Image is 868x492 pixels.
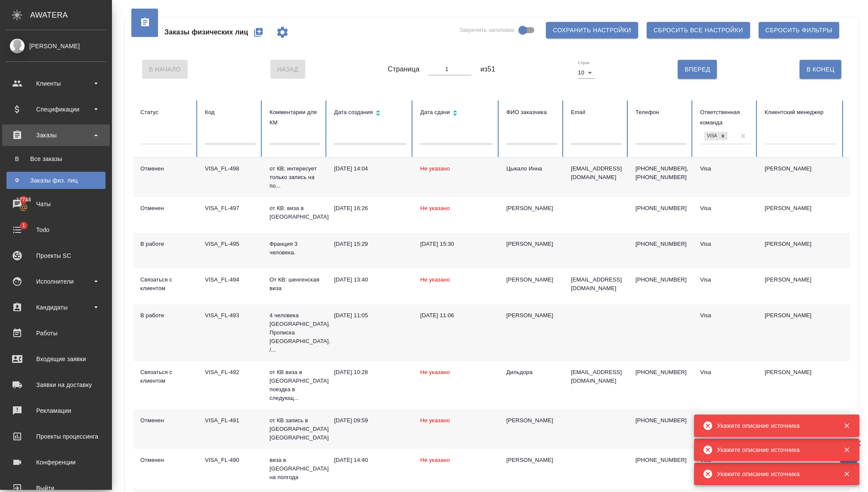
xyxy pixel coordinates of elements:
div: Visa [700,368,751,377]
td: [PERSON_NAME] [758,233,844,269]
div: Отменен [140,164,191,173]
button: В Конец [800,60,841,79]
td: [PERSON_NAME] [758,197,844,233]
button: Сохранить настройки [546,22,638,38]
span: Не указано [420,165,450,172]
button: Сбросить фильтры [759,22,839,38]
div: Отменен [140,456,191,464]
button: Вперед [678,60,717,79]
div: 10 [578,67,595,79]
div: В работе [140,311,191,320]
p: [PHONE_NUMBER], [PHONE_NUMBER] [635,164,686,182]
a: Рекламации [2,400,110,421]
div: Связаться с клиентом [140,275,191,293]
div: Кандидаты [6,301,105,314]
span: Заказы физических лиц [164,27,248,37]
a: 1Todo [2,219,110,241]
a: Конференции [2,452,110,473]
div: VISA_FL-492 [205,368,256,377]
p: от КВ виза в [GEOGRAPHIC_DATA] поездка в следующ... [270,368,320,402]
td: [PERSON_NAME] [758,409,844,449]
div: Код [205,107,256,118]
div: Работы [6,327,105,340]
p: [PHONE_NUMBER] [635,416,686,425]
div: Статус [140,107,191,118]
div: VISA_FL-493 [205,311,256,320]
div: Заказы [6,129,105,142]
p: [PHONE_NUMBER] [635,368,686,377]
span: В Конец [806,64,834,75]
a: ФЗаказы физ. лиц [6,172,105,189]
div: Рекламации [6,404,105,417]
div: Проекты SC [6,249,105,262]
div: Цыкало Инна [506,164,557,173]
div: Сортировка [334,107,406,120]
a: Проекты процессинга [2,426,110,447]
button: Закрыть [838,470,856,478]
div: Отменен [140,416,191,425]
p: виза в [GEOGRAPHIC_DATA] на полгода [270,456,320,482]
p: От КВ: шенгенская виза [270,275,320,293]
div: В работе [140,240,191,248]
button: Закрыть [838,422,856,430]
p: от КВ: интересует только запись на по... [270,164,320,190]
p: [EMAIL_ADDRESS][DOMAIN_NAME] [571,275,622,293]
span: Не указано [420,369,450,375]
div: Сортировка [420,107,493,120]
span: Не указано [420,457,450,463]
div: Дильдора [506,368,557,377]
button: Сбросить все настройки [647,22,750,38]
span: из 51 [480,64,496,74]
div: [PERSON_NAME] [506,311,557,320]
div: Чаты [6,198,105,210]
p: Франция 3 человека. [270,240,320,257]
span: 17748 [11,195,36,204]
div: [PERSON_NAME] [6,41,105,51]
div: [DATE] 16:26 [334,204,406,213]
div: [DATE] 14:40 [334,456,406,464]
a: 17748Чаты [2,193,110,215]
div: [DATE] 09:59 [334,416,406,425]
div: AWATERA [30,6,112,24]
div: [PERSON_NAME] [506,204,557,213]
label: Строк [578,61,589,65]
div: [PERSON_NAME] [506,416,557,425]
div: [DATE] 14:04 [334,164,406,173]
div: [DATE] 15:30 [420,240,493,248]
div: Заказы физ. лиц [11,176,101,185]
div: [DATE] 13:40 [334,275,406,284]
span: Сбросить фильтры [766,25,832,36]
div: Email [571,107,622,118]
span: 1 [17,221,30,230]
a: Работы [2,322,110,344]
td: [PERSON_NAME] [758,158,844,197]
div: Отменен [140,204,191,213]
span: Не указано [420,205,450,211]
span: Укажите описание источника [717,446,800,453]
span: Укажите описание источника [717,422,800,429]
div: Todo [6,223,105,236]
div: VISA_FL-491 [205,416,256,425]
div: VISA_FL-497 [205,204,256,213]
div: Visa [700,275,751,284]
p: [EMAIL_ADDRESS][DOMAIN_NAME] [571,368,622,385]
div: [PERSON_NAME] [506,456,557,464]
a: ВВсе заказы [6,150,105,167]
div: [DATE] 11:06 [420,311,493,320]
div: Конференции [6,456,105,469]
span: Сохранить настройки [553,25,631,36]
button: Закрыть [838,446,856,454]
p: [EMAIL_ADDRESS][DOMAIN_NAME] [571,164,622,182]
div: VISA_FL-495 [205,240,256,248]
p: [PHONE_NUMBER] [635,456,686,464]
td: [PERSON_NAME] [758,361,844,409]
div: VISA_FL-498 [205,164,256,173]
p: [PHONE_NUMBER] [635,240,686,248]
div: [PERSON_NAME] [506,275,557,284]
div: Visa [700,311,751,320]
div: [DATE] 10:28 [334,368,406,377]
div: Ответственная команда [700,107,751,128]
span: Не указано [420,276,450,283]
a: Проекты SC [2,245,110,266]
div: Visa [700,240,751,248]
